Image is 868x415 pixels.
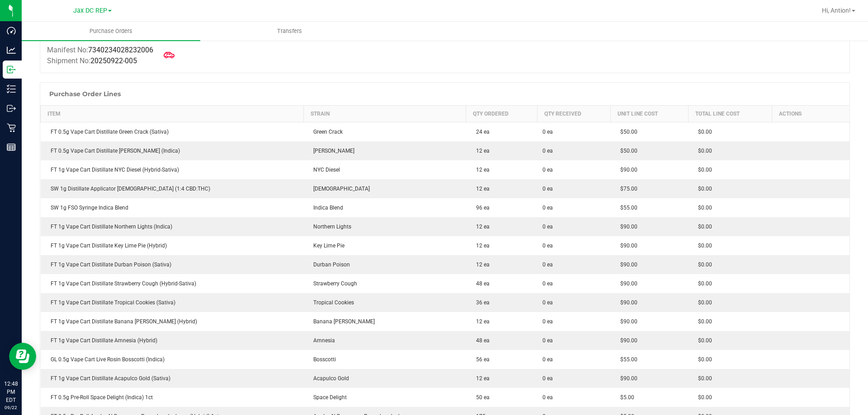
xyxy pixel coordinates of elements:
[616,337,637,344] span: $90.00
[610,106,688,122] th: Unit Line Cost
[309,337,335,344] span: Amnesia
[616,318,637,325] span: $90.00
[7,84,16,93] inline-svg: Inventory
[46,261,298,269] div: FT 1g Vape Cart Distillate Durban Poison (Sativa)
[542,147,553,155] span: 0 ea
[46,185,298,193] div: SW 1g Distillate Applicator [DEMOGRAPHIC_DATA] (1:4 CBD:THC)
[46,336,298,345] div: FT 1g Vape Cart Distillate Amnesia (Hybrid)
[46,223,298,231] div: FT 1g Vape Cart Distillate Northern Lights (Indica)
[542,317,553,326] span: 0 ea
[542,393,553,401] span: 0 ea
[616,375,637,382] span: $90.00
[472,356,490,363] span: 56 ea
[4,404,18,411] p: 09/22
[772,106,849,122] th: Actions
[309,224,351,230] span: Northern Lights
[693,205,712,211] span: $0.00
[616,205,637,211] span: $55.00
[693,186,712,192] span: $0.00
[616,261,637,268] span: $90.00
[542,374,553,382] span: 0 ea
[7,26,16,35] inline-svg: Dashboard
[542,242,553,250] span: 0 ea
[472,205,490,211] span: 96 ea
[472,242,490,249] span: 12 ea
[542,204,553,212] span: 0 ea
[693,356,712,363] span: $0.00
[472,167,490,173] span: 12 ea
[616,299,637,306] span: $90.00
[46,204,298,212] div: SW 1g FSO Syringe Indica Blend
[73,7,107,14] span: Jax DC REP
[47,45,153,56] label: Manifest No:
[472,394,490,401] span: 50 ea
[616,356,637,363] span: $55.00
[7,65,16,74] inline-svg: Inbound
[46,242,298,250] div: FT 1g Vape Cart Distillate Key Lime Pie (Hybrid)
[472,299,490,306] span: 36 ea
[693,337,712,344] span: $0.00
[472,261,490,268] span: 12 ea
[616,394,634,401] span: $5.00
[309,186,370,192] span: [DEMOGRAPHIC_DATA]
[472,129,490,135] span: 24 ea
[693,375,712,382] span: $0.00
[47,56,137,66] label: Shipment No:
[693,224,712,230] span: $0.00
[542,261,553,269] span: 0 ea
[693,261,712,268] span: $0.00
[616,186,637,192] span: $75.00
[309,280,357,287] span: Strawberry Cough
[472,318,490,325] span: 12 ea
[7,123,16,132] inline-svg: Retail
[616,129,637,135] span: $50.00
[309,356,336,363] span: Bosscotti
[542,298,553,307] span: 0 ea
[693,394,712,401] span: $0.00
[46,298,298,307] div: FT 1g Vape Cart Distillate Tropical Cookies (Sativa)
[22,22,200,41] a: Purchase Orders
[9,343,36,370] iframe: Resource center
[7,143,16,152] inline-svg: Reports
[303,106,466,122] th: Strain
[7,104,16,113] inline-svg: Outbound
[542,185,553,193] span: 0 ea
[616,148,637,154] span: $50.00
[472,280,490,287] span: 48 ea
[822,7,851,14] span: Hi, Antion!
[200,22,379,41] a: Transfers
[46,355,298,364] div: GL 0.5g Vape Cart Live Rosin Bosscotti (Indica)
[49,90,121,98] h1: Purchase Order Lines
[46,128,298,136] div: FT 0.5g Vape Cart Distillate Green Crack (Sativa)
[90,56,137,65] span: 20250922-005
[616,242,637,249] span: $90.00
[693,318,712,325] span: $0.00
[472,224,490,230] span: 12 ea
[88,46,153,54] span: 7340234028232006
[46,166,298,174] div: FT 1g Vape Cart Distillate NYC Diesel (Hybrid-Sativa)
[309,129,343,135] span: Green Crack
[265,27,314,35] span: Transfers
[41,106,304,122] th: Item
[542,128,553,136] span: 0 ea
[466,106,538,122] th: Qty Ordered
[7,46,16,55] inline-svg: Analytics
[542,166,553,174] span: 0 ea
[46,147,298,155] div: FT 0.5g Vape Cart Distillate [PERSON_NAME] (Indica)
[688,106,772,122] th: Total Line Cost
[309,261,350,268] span: Durban Poison
[472,337,490,344] span: 48 ea
[537,106,610,122] th: Qty Received
[472,375,490,382] span: 12 ea
[46,280,298,288] div: FT 1g Vape Cart Distillate Strawberry Cough (Hybrid-Sativa)
[693,129,712,135] span: $0.00
[46,393,298,401] div: FT 0.5g Pre-Roll Space Delight (Indica) 1ct
[46,374,298,382] div: FT 1g Vape Cart Distillate Acapulco Gold (Sativa)
[309,394,347,401] span: Space Delight
[77,27,145,35] span: Purchase Orders
[309,299,354,306] span: Tropical Cookies
[309,205,343,211] span: Indica Blend
[616,167,637,173] span: $90.00
[542,280,553,288] span: 0 ea
[542,336,553,345] span: 0 ea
